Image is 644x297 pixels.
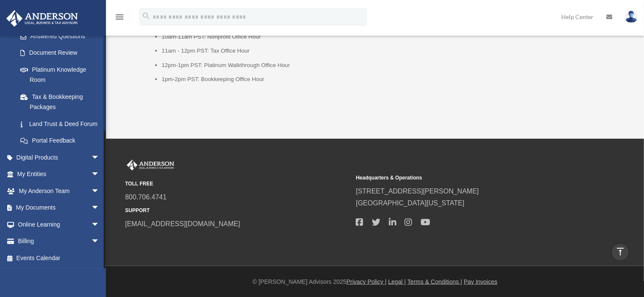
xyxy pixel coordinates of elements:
[12,115,112,132] a: Land Trust & Deed Forum
[6,149,112,166] a: Digital Productsarrow_drop_down
[6,233,112,250] a: Billingarrow_drop_down
[162,46,621,56] li: 11am - 12pm PST: Tax Office Hour
[114,15,125,22] a: menu
[12,88,112,115] a: Tax & Bookkeeping Packages
[407,278,462,285] a: Terms & Conditions |
[91,166,108,183] span: arrow_drop_down
[125,220,240,227] a: [EMAIL_ADDRESS][DOMAIN_NAME]
[6,249,112,266] a: Events Calendar
[4,10,81,27] img: Anderson Advisors Platinum Portal
[162,74,621,84] li: 1pm-2pm PST: Bookkeeping Office Hour
[12,45,112,62] a: Document Review
[356,188,479,195] a: [STREET_ADDRESS][PERSON_NAME]
[6,182,112,199] a: My Anderson Teamarrow_drop_down
[356,199,465,207] a: [GEOGRAPHIC_DATA][US_STATE]
[91,199,108,217] span: arrow_drop_down
[91,182,108,200] span: arrow_drop_down
[91,216,108,233] span: arrow_drop_down
[12,132,112,149] a: Portal Feedback
[91,149,108,166] span: arrow_drop_down
[125,206,350,215] small: SUPPORT
[6,199,112,216] a: My Documentsarrow_drop_down
[125,160,176,171] img: Anderson Advisors Platinum Portal
[625,11,638,23] img: User Pic
[142,11,151,21] i: search
[162,32,621,42] li: 10am-11am PST: Nonprofit Office Hour
[388,278,406,285] a: Legal |
[12,61,108,88] a: Platinum Knowledge Room
[125,179,350,188] small: TOLL FREE
[346,278,387,285] a: Privacy Policy |
[356,174,581,182] small: Headquarters & Operations
[162,60,621,70] li: 12pm-1pm PST: Platinum Walkthrough Office Hour
[91,233,108,250] span: arrow_drop_down
[6,216,112,233] a: Online Learningarrow_drop_down
[615,247,625,257] i: vertical_align_top
[12,28,112,45] a: Answered Questions
[6,166,112,183] a: My Entitiesarrow_drop_down
[125,193,167,201] a: 800.706.4741
[611,243,629,261] a: vertical_align_top
[464,278,497,285] a: Pay Invoices
[106,277,644,287] div: © [PERSON_NAME] Advisors 2025
[114,12,125,22] i: menu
